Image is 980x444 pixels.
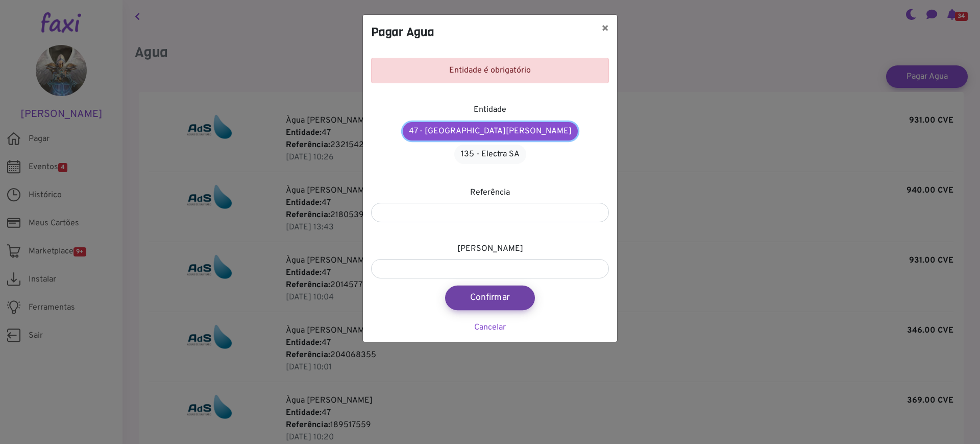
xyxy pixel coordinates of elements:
[449,65,531,76] span: Entidade é obrigatório
[474,322,506,333] a: Cancelar
[371,23,434,41] h4: Pagar Agua
[470,186,510,199] label: Referência
[593,15,617,43] button: ×
[457,243,523,255] label: [PERSON_NAME]
[445,286,535,310] button: Confirmar
[474,104,506,116] label: Entidade
[403,122,578,141] a: 47 - [GEOGRAPHIC_DATA][PERSON_NAME]
[454,145,526,164] a: 135 - Electra SA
